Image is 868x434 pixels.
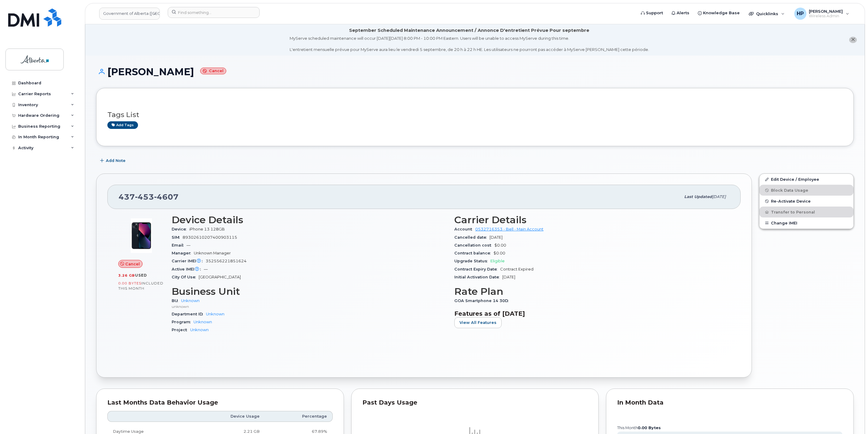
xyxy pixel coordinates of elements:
a: Unknown [190,328,209,332]
a: Add tags [107,121,138,129]
th: Device Usage [190,411,265,422]
h3: Business Unit [172,286,447,297]
span: Contract balance [454,251,493,255]
button: View All Features [454,317,502,328]
small: Cancel [200,68,226,75]
span: Upgrade Status [454,259,490,263]
h3: Rate Plan [454,286,730,297]
a: 0532716353 - Bell - Main Account [475,227,543,231]
span: used [135,273,147,278]
div: September Scheduled Maintenance Announcement / Annonce D'entretient Prévue Pour septembre [349,27,589,34]
span: Cancelled date [454,235,490,240]
a: Unknown [206,312,224,316]
span: City Of Use [172,275,199,279]
span: View All Features [459,320,496,325]
span: Active IMEI [172,267,204,271]
span: GOA Smartphone 14 30D [454,298,511,303]
span: Unknown Manager [194,251,231,255]
span: Initial Activation Date [454,275,502,279]
button: Change IMEI [759,217,853,228]
span: Email [172,243,187,247]
span: 3.26 GB [118,273,135,278]
span: iPhone 13 128GB [189,227,225,231]
span: — [187,243,190,247]
span: Cancel [125,261,140,267]
h3: Tags List [107,111,843,119]
a: Edit Device / Employee [759,174,853,185]
span: 0.00 Bytes [118,281,141,285]
span: Re-Activate Device [771,199,811,204]
span: Eligible [490,259,505,263]
button: Add Note [96,155,131,166]
span: Manager [172,251,194,255]
span: Contract Expiry Date [454,267,500,271]
p: unknown [172,304,447,309]
div: In Month Data [617,400,843,406]
span: Last updated [684,194,712,199]
span: — [204,267,208,271]
span: 453 [135,192,154,201]
div: MyServe scheduled maintenance will occur [DATE][DATE] 8:00 PM - 10:00 PM Eastern. Users will be u... [290,35,649,52]
span: [DATE] [490,235,503,240]
span: Cancellation cost [454,243,494,247]
span: Program [172,320,193,324]
h3: Carrier Details [454,214,730,225]
span: $0.00 [493,251,505,255]
span: 437 [119,192,179,201]
span: Add Note [106,158,126,163]
span: [DATE] [712,194,726,199]
button: close notification [849,37,857,43]
span: [DATE] [502,275,515,279]
a: Unknown [181,298,200,303]
span: [GEOGRAPHIC_DATA] [199,275,241,279]
span: Department ID [172,312,206,316]
button: Re-Activate Device [759,196,853,207]
button: Transfer to Personal [759,207,853,217]
span: SIM [172,235,183,240]
a: Unknown [193,320,212,324]
span: 352556221851624 [206,259,247,263]
h3: Features as of [DATE] [454,310,730,317]
text: this month [617,426,661,430]
button: Block Data Usage [759,185,853,196]
span: BU [172,298,181,303]
h3: Device Details [172,214,447,225]
img: image20231002-3703462-1ig824h.jpeg [123,217,160,254]
span: Device [172,227,189,231]
span: Contract Expired [500,267,533,271]
span: Account [454,227,475,231]
span: 89302610207400903115 [183,235,237,240]
tspan: 0.00 Bytes [638,426,661,430]
span: $0.00 [494,243,506,247]
div: Past Days Usage [362,400,588,406]
div: Last Months Data Behavior Usage [107,400,333,406]
span: Carrier IMEI [172,259,206,263]
span: Project [172,328,190,332]
h1: [PERSON_NAME] [96,66,854,77]
span: 4607 [154,192,179,201]
th: Percentage [265,411,333,422]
